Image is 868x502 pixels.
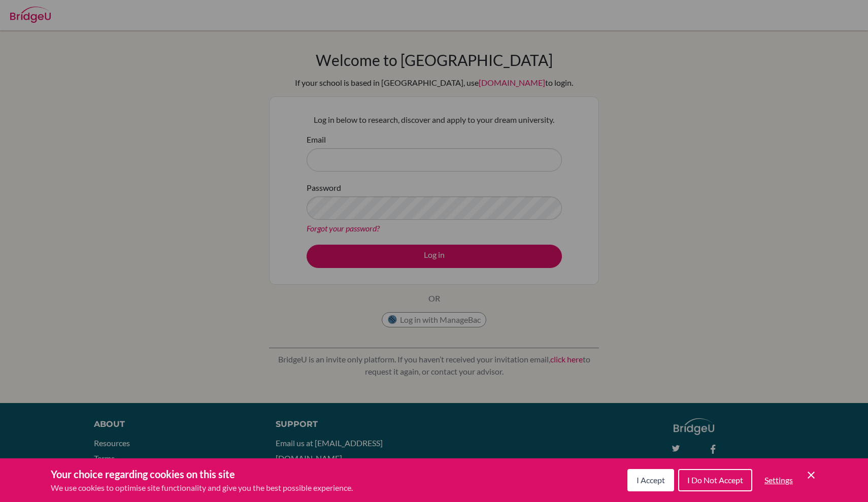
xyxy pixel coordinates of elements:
h3: Your choice regarding cookies on this site [51,466,353,482]
p: We use cookies to optimise site functionality and give you the best possible experience. [51,482,353,494]
span: I Accept [637,475,665,485]
button: Settings [756,470,801,490]
button: I Do Not Accept [678,469,752,491]
span: I Do Not Accept [687,475,743,485]
span: Settings [764,475,793,485]
button: Save and close [805,469,817,481]
button: I Accept [627,469,674,491]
